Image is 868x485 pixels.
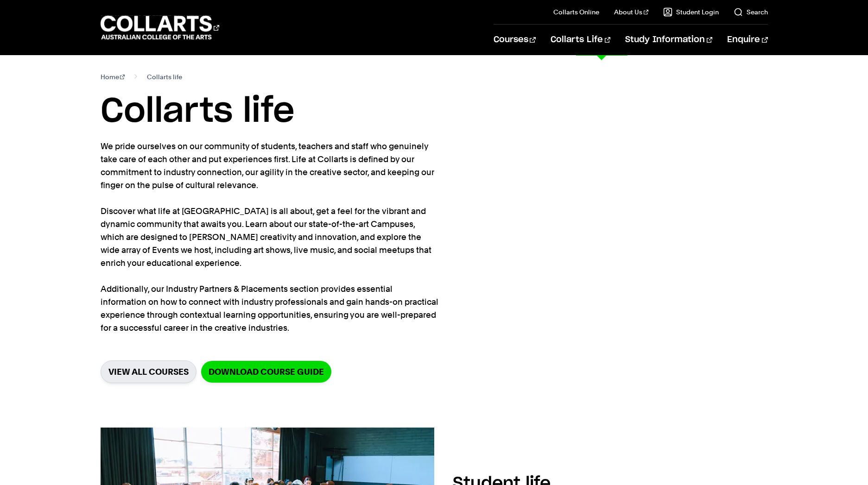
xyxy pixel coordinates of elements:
[727,25,767,55] a: Enquire
[663,7,719,17] a: Student Login
[734,7,768,17] a: Search
[551,25,610,55] a: Collarts Life
[101,140,439,334] p: We pride ourselves on our community of students, teachers and staff who genuinely take care of ea...
[147,70,182,83] span: Collarts life
[101,70,125,83] a: Home
[494,25,536,55] a: Courses
[201,361,331,383] a: Download Course Guide
[614,7,648,17] a: About Us
[101,91,768,132] h1: Collarts life
[553,7,599,17] a: Collarts Online
[101,14,219,41] div: Go to homepage
[625,25,712,55] a: Study Information
[101,360,196,383] a: VIEW ALL COURSES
